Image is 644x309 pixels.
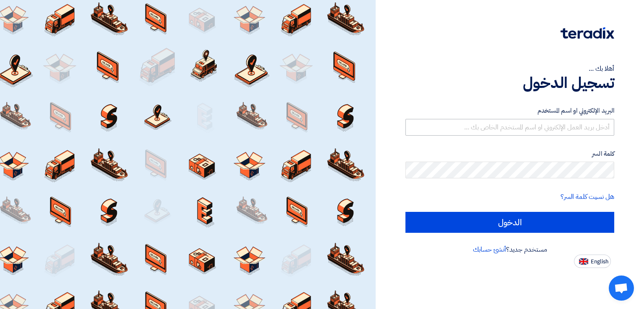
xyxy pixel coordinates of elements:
div: Open chat [609,276,634,301]
input: الدخول [405,212,614,233]
span: English [591,259,608,265]
label: البريد الإلكتروني او اسم المستخدم [405,106,614,116]
div: مستخدم جديد؟ [405,245,614,255]
img: Teradix logo [561,27,614,39]
img: en-US.png [579,258,588,265]
h1: تسجيل الدخول [405,74,614,92]
input: أدخل بريد العمل الإلكتروني او اسم المستخدم الخاص بك ... [405,119,614,136]
div: أهلا بك ... [405,64,614,74]
button: English [574,255,611,268]
label: كلمة السر [405,149,614,159]
a: أنشئ حسابك [473,245,506,255]
a: هل نسيت كلمة السر؟ [561,192,614,202]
